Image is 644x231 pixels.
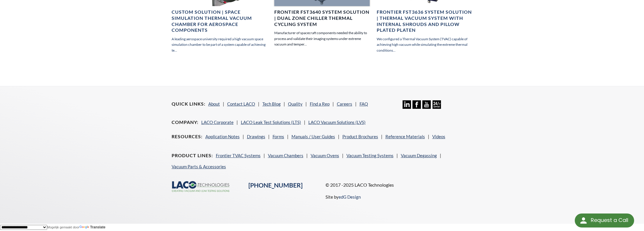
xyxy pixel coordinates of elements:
a: LACO Corporate [201,120,234,125]
a: Vacuum Ovens [311,153,339,158]
h4: Quick Links [172,101,205,107]
a: Vacuum Chambers [268,153,303,158]
p: A leading aerospace university required a high vacuum space simulation chamber to be part of a sy... [172,36,267,53]
h4: Custom Solution | Space Simulation Thermal Vacuum Chamber for Aerospace Components [172,9,267,33]
a: Product Brochures [342,134,378,139]
a: Vacuum Degassing [401,153,437,158]
a: Videos [432,134,445,139]
a: edG Design [339,194,361,199]
a: Translate [79,225,106,229]
h4: Company [172,119,198,125]
a: Frontier TVAC Systems [216,153,261,158]
a: Contact LACO [227,101,255,106]
a: Tech Blog [262,101,281,106]
img: round button [579,216,588,225]
img: Google Translate [79,225,90,229]
a: Reference Materials [385,134,425,139]
a: Quality [288,101,303,106]
h4: Frontier FST3640 System Solution | Dual Zone Chiller Thermal Cycling System [274,9,370,27]
a: Manuals / User Guides [291,134,335,139]
a: LACO Vacuum Solutions (LVS) [308,120,366,125]
a: [PHONE_NUMBER] [248,181,303,189]
a: FAQ [360,101,368,106]
p: Site by [325,193,361,200]
p: © 2017 -2025 LACO Technologies [325,181,472,189]
h4: Product Lines [172,153,213,159]
a: Forms [273,134,284,139]
p: Manufacturer of spacecraft components needed the ability to process and validate their imaging sy... [274,30,370,47]
p: We configured a Thermal Vacuum System (TVAC) capable of achieving high vacuum while simulating th... [377,36,472,53]
a: 24/7 Support [433,104,441,110]
a: Application Notes [205,134,240,139]
div: Request a Call [575,213,634,228]
a: LACO Leak Test Solutions (LTS) [241,120,301,125]
a: About [208,101,220,106]
a: Careers [337,101,352,106]
a: Vacuum Testing Systems [346,153,394,158]
h4: Resources [172,134,202,140]
img: 24/7 Support Icon [433,100,441,109]
a: Vacuum Parts & Accessories [172,164,226,169]
h4: Frontier FST3636 System Solution | Thermal Vacuum System with Internal Shrouds and Pillow Plated ... [377,9,472,33]
a: Drawings [247,134,265,139]
a: Find a Rep [310,101,330,106]
div: Request a Call [591,213,628,227]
